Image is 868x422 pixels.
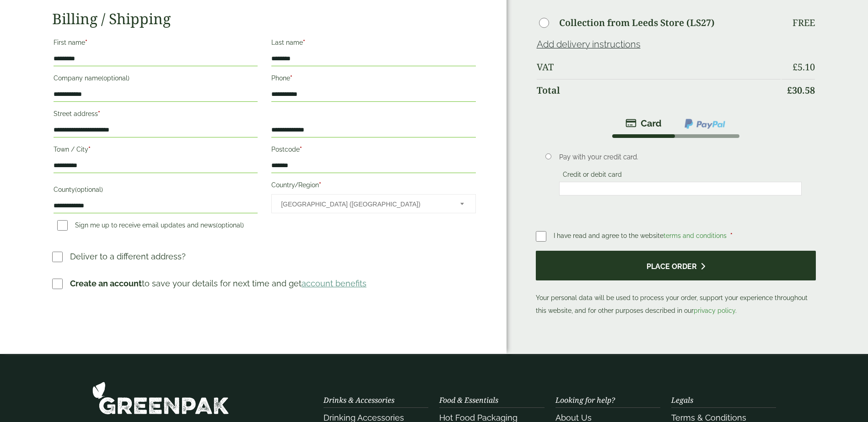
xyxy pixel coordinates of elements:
span: (optional) [102,74,129,82]
input: Sign me up to receive email updates and news(optional) [57,220,68,231]
p: Pay with your credit card. [559,152,802,162]
img: stripe.png [625,118,662,129]
span: Country/Region [271,194,475,213]
abbr: required [290,74,292,82]
abbr: required [303,39,305,46]
abbr: required [98,110,100,117]
label: Sign me up to receive email updates and news [54,222,248,232]
button: Place order [536,251,816,280]
abbr: required [300,146,302,153]
label: Street address [54,107,258,123]
iframe: Secure card payment input frame [562,185,799,193]
a: terms and conditions [663,232,727,239]
abbr: required [319,181,321,189]
label: Credit or debit card [559,171,625,181]
a: privacy policy [694,307,735,314]
span: I have read and agree to the website [554,232,728,239]
th: VAT [537,56,781,78]
label: Postcode [271,143,475,158]
abbr: required [85,39,87,46]
img: ppcp-gateway.png [684,118,726,130]
strong: Create an account [70,279,142,288]
p: Deliver to a different address? [70,250,186,263]
span: £ [787,84,792,96]
th: Total [537,79,781,101]
label: County [54,183,258,199]
p: Your personal data will be used to process your order, support your experience throughout this we... [536,251,816,317]
label: Last name [271,36,475,52]
span: (optional) [75,186,103,193]
label: Town / City [54,143,258,158]
abbr: required [88,146,91,153]
label: Phone [271,72,475,87]
span: £ [793,61,798,73]
abbr: required [730,232,733,239]
a: Add delivery instructions [537,39,641,50]
label: First name [54,36,258,52]
img: GreenPak Supplies [92,381,229,415]
p: Free [793,17,815,28]
bdi: 30.58 [787,84,815,96]
a: account benefits [302,279,367,288]
bdi: 5.10 [793,61,815,73]
label: Country/Region [271,179,475,194]
h2: Billing / Shipping [52,10,477,27]
span: United Kingdom (UK) [281,195,447,214]
span: (optional) [216,222,244,229]
label: Company name [54,72,258,87]
p: to save your details for next time and get [70,277,367,290]
label: Collection from Leeds Store (LS27) [559,18,715,27]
